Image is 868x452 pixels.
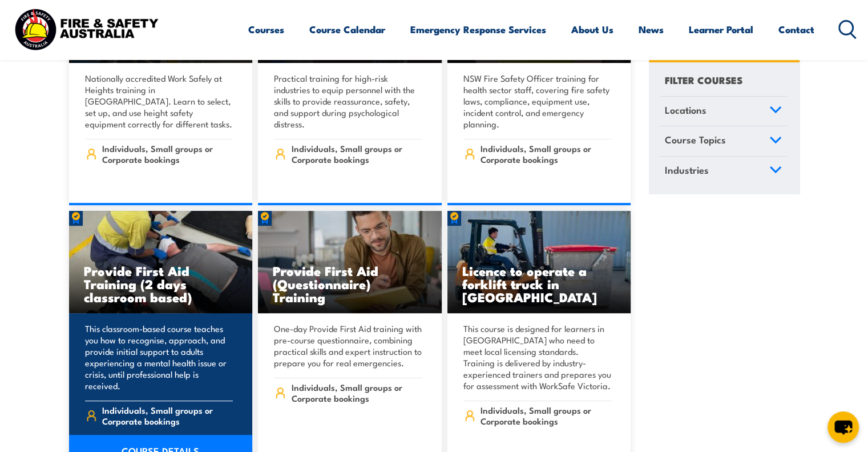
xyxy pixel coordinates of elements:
p: This course is designed for learners in [GEOGRAPHIC_DATA] who need to meet local licensing standa... [463,323,612,391]
p: NSW Fire Safety Officer training for health sector staff, covering fire safety laws, compliance, ... [463,73,612,130]
a: Licence to operate a forklift truck in [GEOGRAPHIC_DATA] [447,211,631,314]
a: Courses [248,14,284,45]
a: Course Topics [660,127,787,157]
a: Emergency Response Services [410,14,546,45]
span: Course Topics [665,133,726,148]
h3: Licence to operate a forklift truck in [GEOGRAPHIC_DATA] [462,264,616,303]
p: Nationally accredited Work Safely at Heights training in [GEOGRAPHIC_DATA]. Learn to select, set ... [85,73,233,130]
img: Mental Health First Aid Refresher Training (Standard) (1) [258,211,442,314]
h3: Provide First Aid Training (2 days classroom based) [84,264,238,303]
h4: FILTER COURSES [665,72,742,87]
h3: Provide First Aid (Questionnaire) Training [273,264,427,303]
span: Locations [665,102,706,118]
a: Course Calendar [309,14,385,45]
a: Provide First Aid Training (2 days classroom based) [69,211,253,314]
span: Individuals, Small groups or Corporate bookings [481,405,611,426]
a: Learner Portal [689,14,753,45]
a: About Us [571,14,613,45]
img: Licence to operate a forklift truck Training [447,211,631,314]
img: Provide First Aid (Blended Learning) [69,211,253,314]
span: Industries [665,162,709,178]
span: Individuals, Small groups or Corporate bookings [292,382,422,403]
span: Individuals, Small groups or Corporate bookings [292,143,422,165]
a: Contact [778,14,814,45]
a: Provide First Aid (Questionnaire) Training [258,211,442,314]
span: Individuals, Small groups or Corporate bookings [102,143,233,165]
p: This classroom-based course teaches you how to recognise, approach, and provide initial support t... [85,323,233,391]
span: Individuals, Small groups or Corporate bookings [481,143,611,165]
a: Industries [660,157,787,186]
p: Practical training for high-risk industries to equip personnel with the skills to provide reassur... [274,73,422,130]
span: Individuals, Small groups or Corporate bookings [102,405,233,426]
a: News [639,14,664,45]
button: chat-button [827,411,859,443]
p: One-day Provide First Aid training with pre-course questionnaire, combining practical skills and ... [274,323,422,369]
a: Locations [660,97,787,126]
